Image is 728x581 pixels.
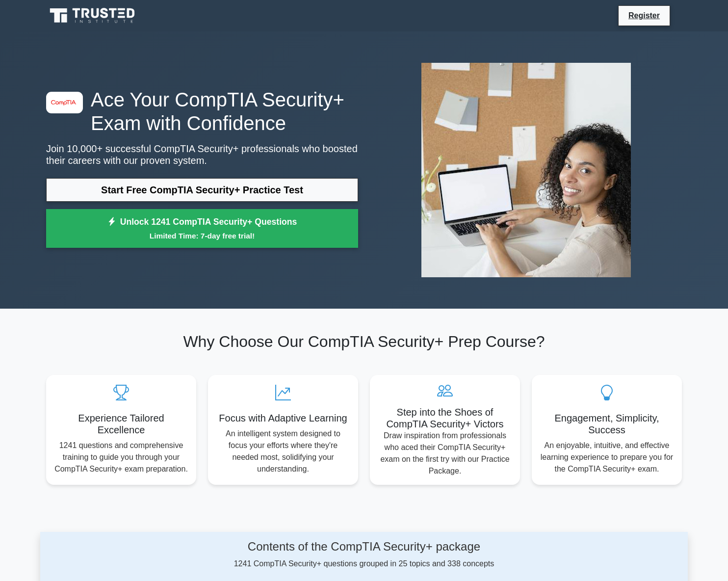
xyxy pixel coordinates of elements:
[54,440,188,475] p: 1241 questions and comprehensive training to guide you through your CompTIA Security+ exam prepar...
[54,412,188,436] h5: Experience Tailored Excellence
[540,440,674,475] p: An enjoyable, intuitive, and effective learning experience to prepare you for the CompTIA Securit...
[58,230,346,241] small: Limited Time: 7-day free trial!
[46,209,358,248] a: Unlock 1241 CompTIA Security+ QuestionsLimited Time: 7-day free trial!
[623,9,666,22] a: Register
[133,540,595,554] h4: Contents of the CompTIA Security+ package
[133,540,595,570] div: 1241 CompTIA Security+ questions grouped in 25 topics and 338 concepts
[378,406,512,430] h5: Step into the Shoes of CompTIA Security+ Victors
[216,428,350,475] p: An intelligent system designed to focus your efforts where they're needed most, solidifying your ...
[46,88,358,135] h1: Ace Your CompTIA Security+ Exam with Confidence
[378,430,512,477] p: Draw inspiration from professionals who aced their CompTIA Security+ exam on the first try with o...
[540,412,674,436] h5: Engagement, Simplicity, Success
[46,178,358,202] a: Start Free CompTIA Security+ Practice Test
[216,412,350,424] h5: Focus with Adaptive Learning
[46,332,682,351] h2: Why Choose Our CompTIA Security+ Prep Course?
[46,143,358,166] p: Join 10,000+ successful CompTIA Security+ professionals who boosted their careers with our proven...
